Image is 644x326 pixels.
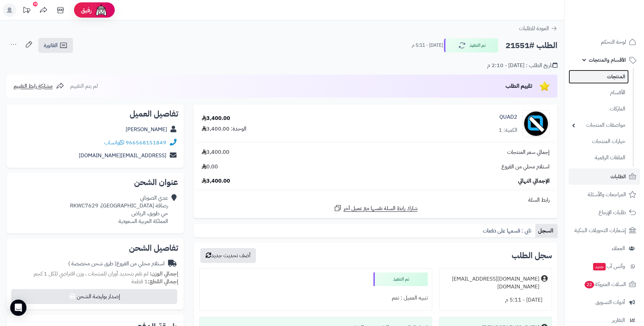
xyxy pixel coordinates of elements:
span: شارك رابط السلة نفسها مع عميل آخر [344,205,418,212]
a: العودة للطلبات [519,24,557,33]
div: 3,400.00 [202,115,230,122]
small: [DATE] - 5:11 م [412,42,443,49]
div: [DOMAIN_NAME][EMAIL_ADDRESS][DOMAIN_NAME] [443,275,539,291]
span: الإجمالي النهائي [518,177,550,185]
a: واتساب [104,139,124,147]
a: وآتس آبجديد [569,258,640,274]
small: 1 قطعة [131,278,178,286]
a: الملفات الرقمية [569,150,629,165]
a: الطلبات [569,168,640,185]
span: العملاء [612,244,625,253]
a: تحديثات المنصة [18,3,35,19]
div: رابط السلة [197,196,555,204]
a: السجل [535,224,557,238]
a: طلبات الإرجاع [569,204,640,221]
a: خيارات المنتجات [569,134,629,149]
span: 22 [585,281,594,288]
div: [DATE] - 5:11 م [443,293,548,307]
span: إجمالي سعر المنتجات [507,148,550,156]
span: السلات المتروكة [584,280,626,289]
a: إشعارات التحويلات البنكية [569,222,640,239]
a: الماركات [569,102,629,116]
span: لم يتم التقييم [70,82,98,90]
a: المنتجات [569,70,629,84]
a: أدوات التسويق [569,294,640,310]
div: الكمية: 1 [499,126,517,134]
button: أضف تحديث جديد [200,248,256,263]
span: رفيق [81,6,92,14]
div: تاريخ الطلب : [DATE] - 2:10 م [487,62,557,69]
button: تم التنفيذ [444,38,498,53]
a: السلات المتروكة22 [569,276,640,292]
a: تابي : قسمها على دفعات [480,224,535,238]
span: المراجعات والأسئلة [588,190,626,199]
span: التقارير [612,315,625,325]
div: تم التنفيذ [373,272,428,286]
span: لوحة التحكم [601,37,626,47]
span: إشعارات التحويلات البنكية [574,226,626,235]
div: Open Intercom Messenger [10,300,26,316]
span: لم تقم بتحديد أوزان للمنتجات ، وزن افتراضي للكل 1 كجم [34,270,148,278]
img: ai-face.png [94,3,108,17]
strong: إجمالي القطع: [148,278,178,286]
span: أدوات التسويق [595,298,625,307]
div: عدي الصوباني رصاقة [GEOGRAPHIC_DATA]، RKWC7629 حي طويق، الرياض المملكة العربية السعودية [70,194,168,225]
a: [PERSON_NAME] [126,125,167,134]
a: [EMAIL_ADDRESS][DOMAIN_NAME] [79,151,166,160]
h2: تفاصيل الشحن [12,244,178,252]
span: مشاركة رابط التقييم [14,82,53,90]
span: الطلبات [610,172,626,181]
a: QUAD2 [499,113,517,121]
div: 10 [33,2,38,6]
span: 0.00 [202,163,218,171]
span: ( طرق شحن مخصصة ) [68,260,116,268]
a: العملاء [569,240,640,257]
span: الأقسام والمنتجات [589,55,626,65]
button: إصدار بوليصة الشحن [11,289,177,304]
a: الأقسام [569,85,629,100]
span: 3,400.00 [202,177,230,185]
div: استلام محلي من الفروع [68,260,165,268]
a: مواصفات المنتجات [569,118,629,133]
a: 966568151849 [126,139,166,147]
a: لوحة التحكم [569,34,640,50]
div: الوحدة: 3,400.00 [202,125,246,133]
a: المراجعات والأسئلة [569,186,640,203]
h2: عنوان الشحن [12,178,178,186]
span: تقييم الطلب [505,82,532,90]
span: وآتس آب [592,262,625,271]
h2: تفاصيل العميل [12,110,178,118]
span: استلام محلي من الفروع [501,163,550,171]
img: no_image-90x90.png [523,110,549,137]
div: تنبيه العميل : نعم [204,291,428,305]
span: طلبات الإرجاع [599,208,626,217]
strong: إجمالي الوزن: [150,270,178,278]
span: الفاتورة [44,41,58,49]
span: العودة للطلبات [519,24,549,33]
h3: سجل الطلب [512,251,552,260]
h2: الطلب #21551 [505,39,557,53]
a: مشاركة رابط التقييم [14,82,64,90]
a: شارك رابط السلة نفسها مع عميل آخر [334,204,418,212]
span: 3,400.00 [202,148,229,156]
a: الفاتورة [38,38,73,53]
span: جديد [593,263,606,270]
